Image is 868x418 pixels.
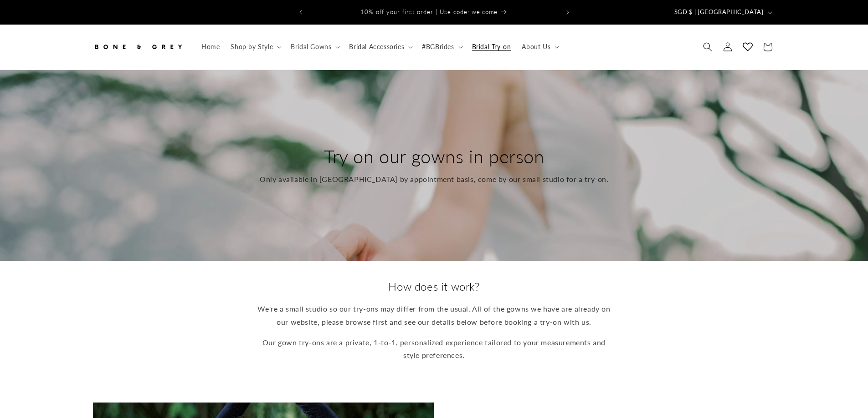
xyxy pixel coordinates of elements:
span: Bridal Gowns [291,43,331,51]
summary: About Us [516,37,563,56]
summary: Shop by Style [225,37,285,56]
p: Our gown try-ons are a private, 1-to-1, personalized experience tailored to your measurements and... [257,336,612,363]
a: Home [196,37,225,56]
span: #BGBrides [422,43,454,51]
button: SGD $ | [GEOGRAPHIC_DATA] [669,4,776,21]
p: We're a small studio so our try-ons may differ from the usual. All of the gowns we have are alrea... [257,302,612,329]
span: Bridal Try-on [472,43,511,51]
span: Home [201,43,220,51]
span: SGD $ | [GEOGRAPHIC_DATA] [674,8,764,17]
h2: Try on our gowns in person [260,145,609,168]
summary: Search [698,37,718,57]
summary: Bridal Gowns [285,37,344,56]
span: 10% off your first order | Use code: welcome [360,8,498,15]
span: Shop by Style [231,43,273,51]
a: Bridal Try-on [467,37,517,56]
span: About Us [522,43,550,51]
button: Previous announcement [291,4,311,21]
summary: Bridal Accessories [344,37,416,56]
p: Only available in [GEOGRAPHIC_DATA] by appointment basis, come by our small studio for a try-on. [260,173,609,186]
span: Bridal Accessories [349,43,404,51]
img: Bone and Grey Bridal [92,37,184,57]
h2: How does it work? [257,279,612,293]
button: Next announcement [558,4,578,21]
summary: #BGBrides [416,37,466,56]
a: Bone and Grey Bridal [89,34,187,60]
